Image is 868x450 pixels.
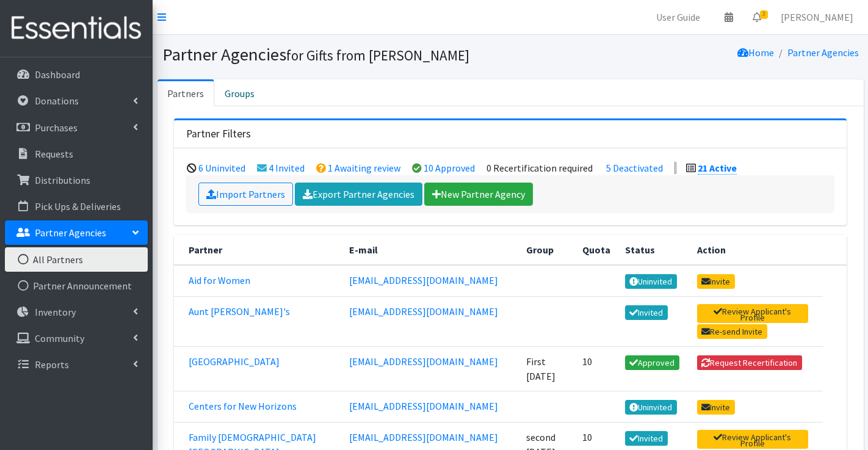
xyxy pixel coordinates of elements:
a: 10 Approved [424,162,475,174]
span: 3 [760,10,768,19]
h1: Partner Agencies [162,44,506,65]
th: Group [519,235,575,265]
a: Reports [5,352,148,377]
a: Community [5,326,148,350]
td: 10 [575,346,618,391]
a: Re-send Invite [697,324,767,339]
a: Inventory [5,300,148,324]
a: User Guide [646,5,710,29]
th: Status [618,235,690,265]
a: Review Applicant's Profile [697,430,808,449]
a: Import Partners [198,183,293,206]
a: Purchases [5,115,148,140]
a: [EMAIL_ADDRESS][DOMAIN_NAME] [349,274,498,286]
p: Community [35,332,84,344]
img: HumanEssentials [5,8,148,49]
a: [EMAIL_ADDRESS][DOMAIN_NAME] [349,431,498,443]
p: Pick Ups & Deliveries [35,200,121,212]
p: Reports [35,358,69,371]
a: Pick Ups & Deliveries [5,194,148,219]
p: Donations [35,95,79,107]
a: [EMAIL_ADDRESS][DOMAIN_NAME] [349,355,498,368]
th: E-mail [342,235,519,265]
a: New Partner Agency [424,183,533,206]
a: Partners [157,79,214,106]
a: [EMAIL_ADDRESS][DOMAIN_NAME] [349,400,498,412]
p: Distributions [35,174,90,186]
p: Purchases [35,122,78,134]
a: Dashboard [5,62,148,87]
p: Requests [35,148,73,160]
a: 6 Uninvited [198,162,245,174]
h3: Partner Filters [186,128,251,140]
a: Partner Agencies [787,46,859,59]
th: Partner [174,235,342,265]
a: [EMAIL_ADDRESS][DOMAIN_NAME] [349,305,498,318]
a: Review Applicant's Profile [697,304,808,323]
a: Invite [697,274,735,289]
a: Approved [625,355,679,370]
a: Invite [697,400,735,415]
p: Partner Agencies [35,227,106,239]
a: 21 Active [698,162,737,175]
a: All Partners [5,247,148,272]
a: Aunt [PERSON_NAME]'s [189,305,290,318]
button: Request Recertification [697,355,802,370]
a: Invited [625,431,668,446]
li: 0 Recertification required [486,162,593,174]
a: [GEOGRAPHIC_DATA] [189,355,280,368]
a: 4 Invited [269,162,305,174]
a: Centers for New Horizons [189,400,297,412]
td: First [DATE] [519,346,575,391]
a: Aid for Women [189,274,250,286]
a: Distributions [5,168,148,192]
a: Home [737,46,774,59]
a: Partner Announcement [5,274,148,298]
a: Requests [5,142,148,166]
th: Quota [575,235,618,265]
p: Inventory [35,306,76,318]
a: 1 Awaiting review [328,162,400,174]
a: Export Partner Agencies [295,183,422,206]
a: Donations [5,89,148,113]
a: 5 Deactivated [606,162,663,174]
small: for Gifts from [PERSON_NAME] [286,46,469,64]
p: Dashboard [35,68,80,81]
th: Action [690,235,823,265]
a: Invited [625,305,668,320]
a: [PERSON_NAME] [771,5,863,29]
a: Uninvited [625,274,677,289]
a: Groups [214,79,265,106]
a: Uninvited [625,400,677,415]
a: Partner Agencies [5,220,148,245]
a: 3 [743,5,771,29]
